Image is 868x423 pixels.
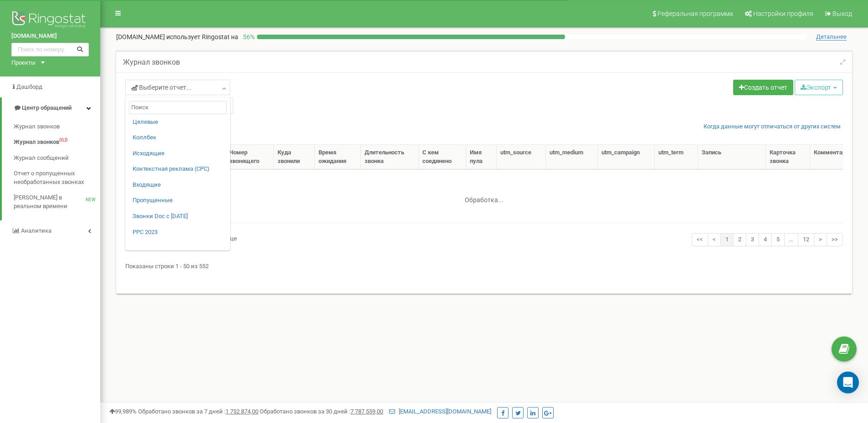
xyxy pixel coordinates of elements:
a: Коллбек [133,133,223,142]
a: [PERSON_NAME] в реальном времениNEW [14,190,100,214]
div: Обработка... [427,189,541,203]
u: 7 787 559,00 [350,408,383,415]
a: Пропущенные [133,196,223,205]
input: Поиск по номеру [11,43,89,56]
span: Журнал звонков [14,138,59,147]
a: Звонки Doc с [DATE] [133,212,223,221]
a: Создать отчет [733,80,793,95]
span: Реферальная программа [657,10,733,17]
span: Настройки профиля [753,10,813,17]
p: 56 % [238,32,257,41]
p: [DOMAIN_NAME] [116,32,238,41]
a: Центр обращений [2,97,100,119]
span: Выход [832,10,852,17]
a: < [708,233,721,246]
th: utm_medium [546,145,598,169]
span: Выберите отчет... [131,83,192,92]
div: Проекты [11,59,36,67]
a: 5 [771,233,785,246]
input: Поиск [129,101,226,114]
th: Запись [698,145,766,169]
th: utm_term [655,145,698,169]
a: [DOMAIN_NAME] [11,32,89,41]
th: Карточка звонка [766,145,810,169]
a: … [784,233,798,246]
th: Номер звонящего [226,145,274,169]
th: utm_campaign [598,145,655,169]
th: Комментарии [810,145,867,169]
a: PPC 2023 [133,228,223,237]
span: Детальнее [816,33,847,41]
th: utm_source [497,145,545,169]
a: [EMAIL_ADDRESS][DOMAIN_NAME] [389,408,491,415]
a: 4 [759,233,772,246]
h5: Журнал звонков [123,58,180,66]
button: Экспорт [795,80,843,95]
a: Целевые [133,118,223,127]
span: Журнал звонков [14,122,60,131]
a: Контекстная реклама (CPC) [133,165,223,173]
th: Имя пула [466,145,497,169]
a: Когда данные могут отличаться от других систем [704,122,841,131]
a: 12 [798,233,814,246]
a: Выберите отчет... [125,80,230,95]
a: Журнал сообщений [14,150,100,166]
a: Исходящие [133,149,223,158]
span: [PERSON_NAME] в реальном времени [14,194,86,210]
a: Журнал звонковOLD [14,134,100,150]
span: Журнал сообщений [14,154,69,163]
a: >> [827,233,843,246]
th: Куда звонили [274,145,315,169]
a: Входящие [133,181,223,189]
u: 1 752 874,00 [226,408,258,415]
div: Показаны строки 1 - 50 из 552 [125,259,843,271]
th: С кем соединено [419,145,467,169]
a: > [814,233,827,246]
span: Центр обращений [22,104,72,111]
a: 1 [720,233,734,246]
span: Аналитика [21,227,51,234]
a: 3 [746,233,759,246]
span: использует Ringostat на [166,33,238,41]
a: 2 [733,233,746,246]
span: Обработано звонков за 30 дней : [260,408,383,415]
th: Длительность звонка [361,145,419,169]
span: Обработано звонков за 7 дней : [138,408,258,415]
img: Ringostat logo [11,9,89,32]
th: Время ожидания [315,145,361,169]
span: Отчет о пропущенных необработанных звонках [14,169,96,186]
span: Дашборд [16,83,42,90]
div: Open Intercom Messenger [837,372,859,393]
a: Отчет о пропущенных необработанных звонках [14,166,100,190]
a: << [692,233,708,246]
span: 99,989% [109,408,137,415]
a: Журнал звонков [14,119,100,135]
